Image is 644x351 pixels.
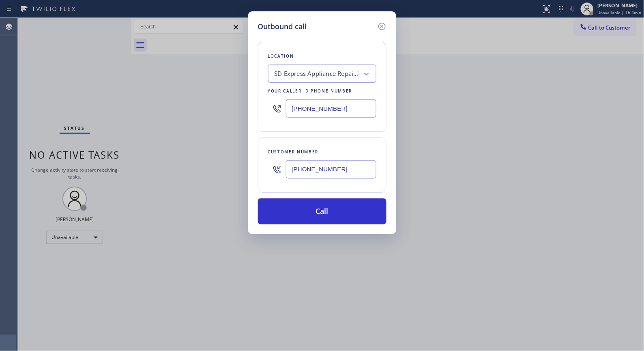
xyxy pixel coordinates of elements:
h5: Outbound call [258,21,307,32]
input: (123) 456-7890 [286,160,376,179]
input: (123) 456-7890 [286,99,376,118]
div: Location [268,52,376,60]
button: Call [258,198,386,224]
div: SD Express Appliance Repair Group [275,69,360,79]
div: Your caller id phone number [268,87,376,95]
div: Customer number [268,148,376,156]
